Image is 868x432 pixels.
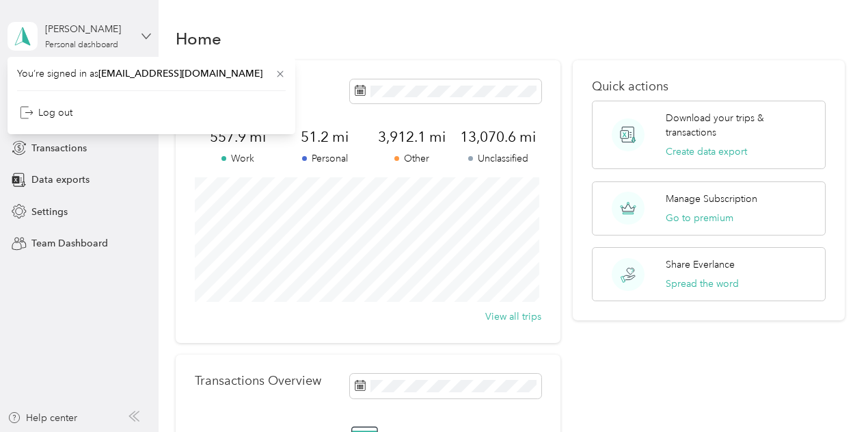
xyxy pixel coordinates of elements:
[791,355,868,432] iframe: Everlance-gr Chat Button Frame
[455,151,541,166] p: Unclassified
[31,173,90,187] span: Data exports
[666,111,815,140] p: Download your trips & transactions
[98,68,262,79] span: [EMAIL_ADDRESS][DOMAIN_NAME]
[195,127,282,147] span: 557.9 mi
[666,144,747,159] button: Create data export
[31,205,68,219] span: Settings
[666,211,733,225] button: Go to premium
[8,411,77,425] button: Help center
[455,127,541,147] span: 13,070.6 mi
[195,374,321,388] p: Transactions Overview
[20,105,72,120] div: Log out
[592,79,826,94] p: Quick actions
[666,192,757,206] p: Manage Subscription
[282,127,368,147] span: 51.2 mi
[368,151,455,166] p: Other
[666,277,739,291] button: Spread the word
[485,309,541,324] button: View all trips
[45,22,131,36] div: [PERSON_NAME]
[31,236,108,251] span: Team Dashboard
[666,257,735,272] p: Share Everlance
[45,41,118,49] div: Personal dashboard
[17,66,286,81] span: You’re signed in as
[31,141,87,155] span: Transactions
[195,151,282,166] p: Work
[368,127,455,147] span: 3,912.1 mi
[176,31,221,46] h1: Home
[282,151,368,166] p: Personal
